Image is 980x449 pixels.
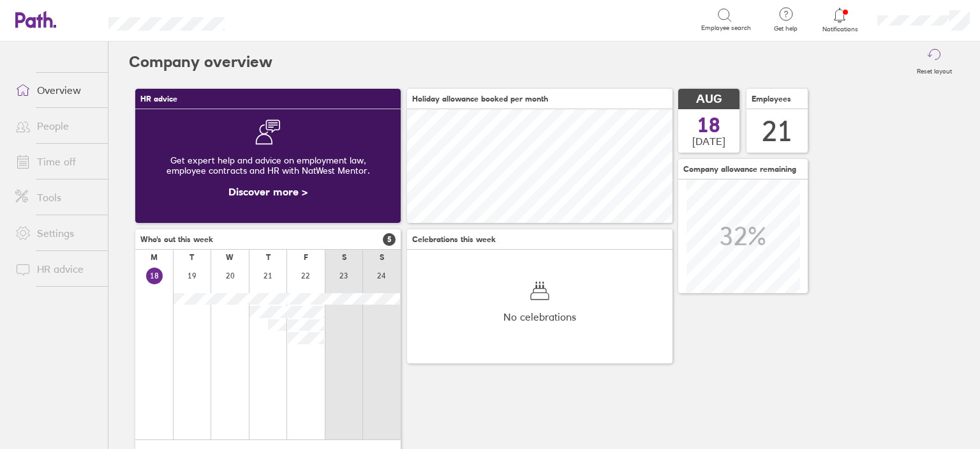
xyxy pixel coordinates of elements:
span: Company allowance remaining [683,165,796,174]
a: Overview [5,77,108,103]
div: T [189,253,194,262]
div: Get expert help and advice on employment law, employee contracts and HR with NatWest Mentor. [145,145,390,186]
div: S [342,253,346,262]
a: Discover more > [228,185,308,198]
div: S [380,253,384,262]
span: Celebrations this week [412,235,496,244]
button: Reset layout [909,42,960,82]
a: Tools [5,185,108,210]
span: [DATE] [692,135,725,147]
a: Time off [5,149,108,174]
a: Settings [5,220,108,246]
div: F [304,253,308,262]
label: Reset layout [909,64,960,75]
h2: Company overview [129,42,272,82]
span: Employee search [701,24,751,32]
a: Notifications [819,6,861,33]
span: Who's out this week [140,235,213,244]
a: People [5,113,108,139]
div: 21 [762,115,792,148]
span: 18 [697,115,720,135]
span: No celebrations [503,311,576,323]
div: W [226,253,234,262]
div: M [151,253,158,262]
span: Employees [752,95,791,103]
div: T [266,253,271,262]
span: AUG [696,93,722,106]
span: HR advice [140,95,177,103]
span: Holiday allowance booked per month [412,95,548,103]
a: HR advice [5,256,108,282]
div: Search [259,13,292,25]
span: 5 [383,233,396,246]
span: Notifications [819,26,861,33]
span: Get help [765,25,806,33]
